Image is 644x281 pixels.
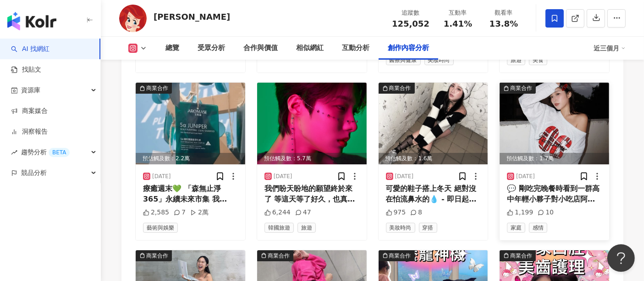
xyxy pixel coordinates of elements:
div: 7 [174,208,186,217]
span: 醫療與健康 [386,55,421,65]
div: post-image商業合作預估觸及數：1.6萬 [379,83,488,164]
div: [DATE] [152,173,171,180]
div: 受眾分析 [198,43,225,54]
div: BETA [49,148,70,157]
div: [DATE] [516,173,535,180]
div: 我們盼天盼地的願望終於來了 等這天等了好久，也真的辛苦你了，你值得。 [PERSON_NAME]在明年1/7終於真正的在韓國正式出道了！ 從他去韓國到現在三年半的時間，我是最了解他的一切的人，他... [264,184,359,204]
img: post-image [257,83,367,164]
a: 商案媒合 [11,107,48,116]
img: KOL Avatar [119,5,147,32]
span: 競品分析 [21,163,47,183]
div: 商業合作 [510,84,532,93]
div: 近三個月 [594,41,626,56]
div: [DATE] [395,173,414,180]
div: [PERSON_NAME] [154,11,230,22]
div: 預估觸及數：1.7萬 [500,153,609,164]
span: 美妝時尚 [424,55,454,65]
span: 韓國旅遊 [264,223,294,233]
span: rise [11,149,17,156]
a: 洞察報告 [11,127,48,136]
iframe: Help Scout Beacon - Open [607,244,635,272]
div: 6,244 [264,208,291,217]
div: 商業合作 [389,251,411,260]
img: post-image [500,83,609,164]
div: 預估觸及數：1.6萬 [379,153,488,164]
div: 2,585 [143,208,169,217]
div: [DATE] [274,173,292,180]
img: post-image [379,83,488,164]
div: 10 [538,208,554,217]
div: 創作內容分析 [388,43,429,54]
div: post-image商業合作預估觸及數：2.2萬 [136,83,245,164]
div: 預估觸及數：5.7萬 [257,153,367,164]
div: 2萬 [190,208,209,217]
a: searchAI 找網紅 [11,45,50,54]
span: 旅遊 [507,55,525,65]
span: 13.8% [490,19,518,28]
span: 美食 [529,55,547,65]
span: 藝術與娛樂 [143,223,178,233]
div: 975 [386,208,406,217]
div: 追蹤數 [392,8,429,17]
div: 互動分析 [342,43,369,54]
img: logo [7,12,56,30]
div: 合作與價值 [243,43,278,54]
div: 商業合作 [146,251,168,260]
div: 商業合作 [268,251,290,260]
span: 穿搭 [419,223,437,233]
div: 總覽 [165,43,179,54]
div: 商業合作 [510,251,532,260]
a: 找貼文 [11,65,41,74]
div: 可愛的鞋子搭上冬天 絕對沒在怕流鼻水的💧 - 即日起～12/16，雙12活動全館5折起～快來D+AF一起Shopping吧！ . . . 👟｜ @dafshoes 💅🏻｜ @qearlart_ [386,184,481,204]
div: 8 [410,208,422,217]
div: 觀看率 [486,8,521,17]
div: 預估觸及數：2.2萬 [136,153,245,164]
span: 感情 [529,223,547,233]
span: 1.41% [444,19,472,28]
div: 商業合作 [146,84,168,93]
img: post-image [136,83,245,164]
div: post-image預估觸及數：5.7萬 [257,83,367,164]
span: 資源庫 [21,80,40,101]
div: post-image商業合作預估觸及數：1.7萬 [500,83,609,164]
span: 美妝時尚 [386,223,415,233]
div: 47 [295,208,311,217]
span: 家庭 [507,223,525,233]
div: 療癒週末💚 「森無止淨365」永續未來市集 我[DATE]自己玩了半天好快樂！ [PERSON_NAME]以森林環境永續善念為出發 好各種永續作為讓大家在日常森活實踐低碳永續！超級棒活動！你們趕... [143,184,238,204]
div: 互動率 [440,8,475,17]
div: 1,199 [507,208,533,217]
div: 相似網紅 [296,43,324,54]
div: 💬 剛吃完晚餐時看到一群高中年輕小夥子對小吃店阿姨非常有禮貌 結完帳還會一起多陪阿姨寒暄聊幾句天 覺得好暖好可愛好難得 希望他們以後感情能一直這麼好下去❤️‍🩹 . . . 全身｜ @[URL]... [507,184,602,204]
span: 趨勢分析 [21,142,70,163]
span: 125,052 [392,19,429,28]
span: 旅遊 [297,223,316,233]
div: 商業合作 [389,84,411,93]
